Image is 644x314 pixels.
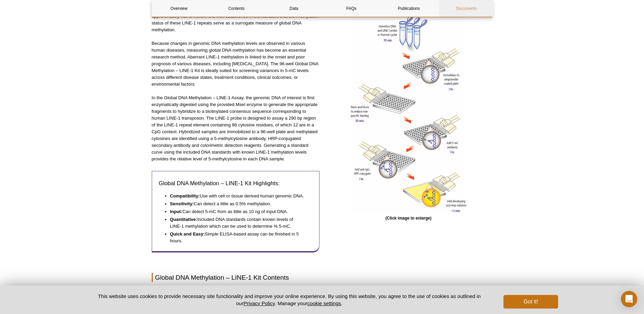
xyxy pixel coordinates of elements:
button: cookie settings [307,300,341,306]
strong: Quantitative: [170,217,198,222]
h3: Global DNA Methylation – LINE-1 Kit Highlights: [159,179,313,188]
span: (Click image to enlarge) [386,216,431,221]
p: Because changes in genomic DNA methylation levels are observed in various human diseases, measuri... [152,40,320,88]
strong: Sensitivity: [170,201,194,206]
button: Got it! [503,295,558,309]
div: Open Intercom Messenger [621,291,637,307]
strong: Quick and Easy: [170,231,205,237]
li: Can detect a little as 0.5% methylation. [170,200,306,207]
a: FAQs [324,0,378,17]
a: Data [267,0,321,17]
a: Privacy Policy [243,300,275,306]
a: Publications [382,0,436,17]
strong: Compatibility: [170,193,200,198]
strong: Input: [170,209,183,214]
li: Can detect 5-mC from as little as 10 ng of input DNA. [170,208,306,215]
a: Overview [152,0,206,17]
li: Use with cell or tissue derived human genomic DNA. [170,193,306,199]
a: Documents [439,0,493,17]
a: Contents [209,0,263,17]
p: In the Global DNA Methylation – LINE-1 Assay, the genomic DNA of interest is first enzymatically ... [152,94,320,162]
li: Simple ELISA-based assay can be finished in 5 hours. [170,231,306,244]
h2: Global DNA Methylation – LINE-1 Kit Contents [152,273,493,282]
p: This website uses cookies to provide necessary site functionality and improve your online experie... [86,293,493,307]
li: Included DNA standards contain known levels of LINE-1 methylation which can be used to determine ... [170,216,306,230]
